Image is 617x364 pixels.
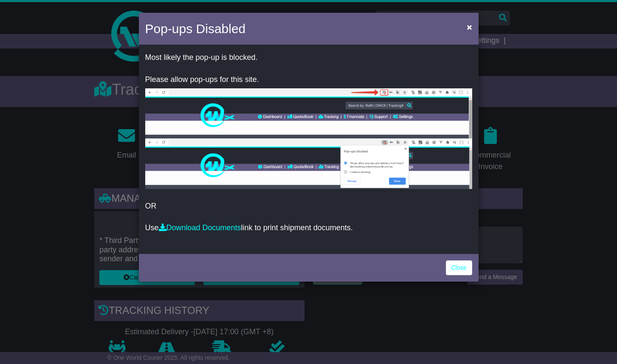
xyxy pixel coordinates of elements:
img: allow-popup-1.png [145,88,472,138]
p: Most likely the pop-up is blocked. [145,53,472,62]
a: Download Documents [159,223,241,232]
span: × [467,22,472,32]
button: Close [462,18,476,36]
img: allow-popup-2.png [145,138,472,189]
h4: Pop-ups Disabled [145,19,246,38]
p: Use link to print shipment documents. [145,223,472,233]
a: Close [446,260,472,275]
p: Please allow pop-ups for this site. [145,75,472,85]
div: OR [139,47,479,252]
